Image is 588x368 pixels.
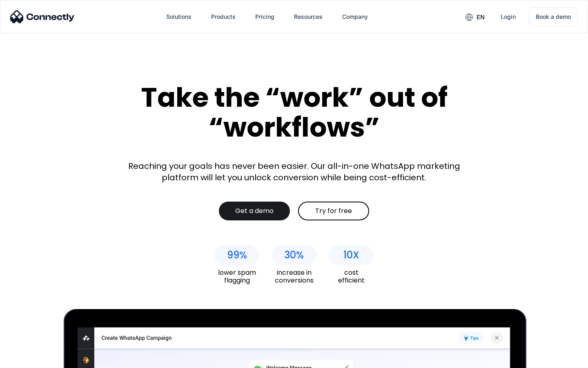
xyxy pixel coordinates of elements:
[529,7,578,26] a: Book a demo
[342,11,368,22] div: Company
[10,10,75,23] img: Connectly Logo
[329,269,374,284] div: cost efficient
[211,11,236,22] div: Products
[16,354,49,365] ul: Language list
[8,354,49,365] aside: Language selected: English
[219,202,290,220] a: Get a demo
[166,11,192,22] div: Solutions
[477,11,485,23] div: en
[110,83,478,142] div: Take the “work” out of “workflows”
[501,11,516,22] div: Login
[272,269,316,284] div: increase in conversions
[255,11,274,22] div: Pricing
[298,202,369,220] a: Try for free
[235,207,274,215] div: Get a demo
[122,160,465,183] div: Reaching your goals has never been easier. Our all-in-one WhatsApp marketing platform will let yo...
[343,249,359,261] div: 10X
[227,249,247,261] div: 99%
[214,269,259,284] div: lower spam flagging
[294,11,323,22] div: Resources
[249,7,281,27] a: Pricing
[284,249,304,261] div: 30%
[315,207,352,215] div: Try for free
[494,7,522,27] a: Login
